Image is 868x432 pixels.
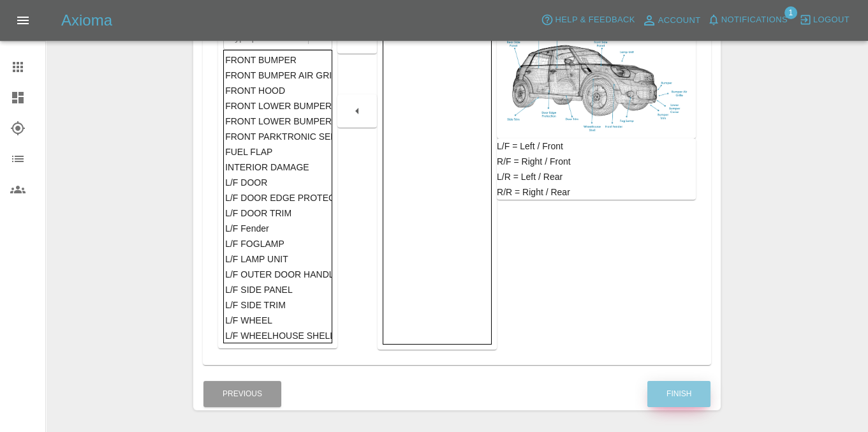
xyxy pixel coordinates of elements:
[225,190,330,205] div: L/F DOOR EDGE PROTECTION
[225,297,330,313] div: L/F SIDE TRIM
[502,26,691,133] img: car
[225,267,330,282] div: L/F OUTER DOOR HANDLE
[61,10,112,31] h5: Axioma
[8,5,38,36] button: Open drawer
[225,52,330,68] div: FRONT BUMPER
[647,381,710,407] button: Finish
[555,13,635,27] span: Help & Feedback
[225,313,330,328] div: L/F WHEEL
[225,129,330,144] div: FRONT PARKTRONIC SENSOR/S
[225,205,330,221] div: L/F DOOR TRIM
[225,221,330,236] div: L/F Fender
[638,10,704,31] a: Account
[796,10,853,30] button: Logout
[225,236,330,251] div: L/F FOGLAMP
[225,328,330,343] div: L/F WHEELHOUSE SHELL
[704,10,791,30] button: Notifications
[538,10,638,30] button: Help & Feedback
[225,98,330,114] div: FRONT LOWER BUMPER COVER
[225,83,330,98] div: FRONT HOOD
[225,114,330,129] div: FRONT LOWER BUMPER TRIM
[497,138,696,200] div: L/F = Left / Front R/F = Right / Front L/R = Left / Rear R/R = Right / Rear
[813,13,850,27] span: Logout
[225,68,330,83] div: FRONT BUMPER AIR GRILLE
[225,160,330,175] div: INTERIOR DAMAGE
[203,381,281,407] button: Previous
[784,6,797,19] span: 1
[225,251,330,267] div: L/F LAMP UNIT
[658,13,701,28] span: Account
[721,13,788,27] span: Notifications
[225,175,330,190] div: L/F DOOR
[225,144,330,160] div: FUEL FLAP
[225,282,330,297] div: L/F SIDE PANEL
